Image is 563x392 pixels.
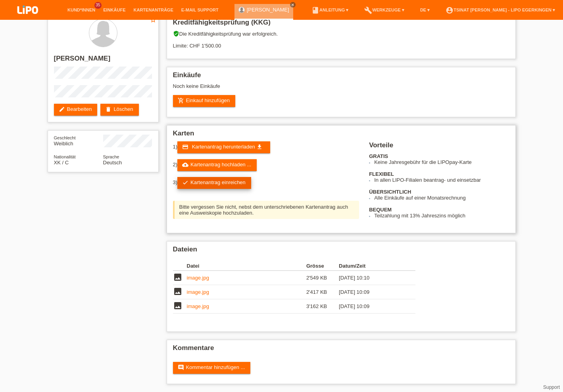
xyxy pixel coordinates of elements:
[150,16,157,23] i: star_border
[446,6,453,14] i: account_circle
[247,7,289,13] a: [PERSON_NAME]
[187,289,209,295] a: image.jpg
[173,71,509,83] h2: Einkäufe
[105,106,111,112] i: delete
[173,159,359,171] div: 2)
[442,8,559,12] a: account_circleTsinat [PERSON_NAME] - LIPO Egerkingen ▾
[54,135,76,140] span: Geschlecht
[369,153,388,159] b: GRATIS
[177,159,257,171] a: cloud_uploadKartenantrag hochladen ...
[374,177,509,183] li: In allen LIPO-Filialen beantrag- und einsetzbar
[290,2,296,8] a: close
[306,261,339,271] th: Grösse
[256,144,263,150] i: get_app
[130,8,177,12] a: Kartenanträge
[150,16,157,25] a: star_border
[173,30,509,55] div: Die Kreditfähigkeitsprüfung war erfolgreich. Limite: CHF 1'500.00
[306,271,339,285] td: 2'549 KB
[187,275,209,281] a: image.jpg
[173,95,236,107] a: add_shopping_cartEinkauf hinzufügen
[173,287,183,296] i: image
[416,8,434,12] a: DE ▾
[103,160,122,166] span: Deutsch
[339,261,404,271] th: Datum/Zeit
[99,8,129,12] a: Einkäufe
[182,162,188,168] i: cloud_upload
[306,299,339,314] td: 3'162 KB
[369,141,509,153] h2: Vorteile
[173,141,359,153] div: 1)
[374,213,509,219] li: Teilzahlung mit 13% Jahreszins möglich
[54,154,76,159] span: Nationalität
[374,195,509,201] li: Alle Einkäufe auf einer Monatsrechnung
[364,6,372,14] i: build
[182,179,188,186] i: check
[374,159,509,165] li: Keine Jahresgebühr für die LIPOpay-Karte
[173,19,509,30] h2: Kreditfähigkeitsprüfung (KKG)
[177,177,251,189] a: checkKartenantrag einreichen
[173,344,509,356] h2: Kommentare
[173,201,359,219] div: Bitte vergessen Sie nicht, nebst dem unterschriebenen Kartenantrag auch eine Ausweiskopie hochzul...
[54,55,152,67] h2: [PERSON_NAME]
[178,97,184,104] i: add_shopping_cart
[307,8,352,12] a: bookAnleitung ▾
[173,272,183,282] i: image
[311,6,319,14] i: book
[173,129,509,141] h2: Karten
[306,285,339,299] td: 2'417 KB
[54,135,103,147] div: Weiblich
[178,364,184,371] i: comment
[173,362,251,374] a: commentKommentar hinzufügen ...
[173,30,179,37] i: verified_user
[173,245,509,257] h2: Dateien
[187,303,209,309] a: image.jpg
[369,189,411,195] b: ÜBERSICHTLICH
[291,3,295,7] i: close
[177,141,270,153] a: credit_card Kartenantrag herunterladen get_app
[360,8,408,12] a: buildWerkzeuge ▾
[192,144,255,150] span: Kartenantrag herunterladen
[173,177,359,189] div: 3)
[182,144,188,150] i: credit_card
[177,8,223,12] a: E-Mail Support
[339,285,404,299] td: [DATE] 10:09
[54,104,98,116] a: editBearbeiten
[339,271,404,285] td: [DATE] 10:10
[339,299,404,314] td: [DATE] 10:09
[103,154,119,159] span: Sprache
[369,207,392,213] b: BEQUEM
[100,104,138,116] a: deleteLöschen
[59,106,65,112] i: edit
[187,261,306,271] th: Datei
[54,160,69,166] span: Kosovo / C / 20.01.2016
[94,2,102,9] span: 35
[369,171,394,177] b: FLEXIBEL
[173,83,509,95] div: Noch keine Einkäufe
[173,301,183,310] i: image
[8,16,48,22] a: LIPO pay
[63,8,99,12] a: Kund*innen
[543,384,560,390] a: Support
